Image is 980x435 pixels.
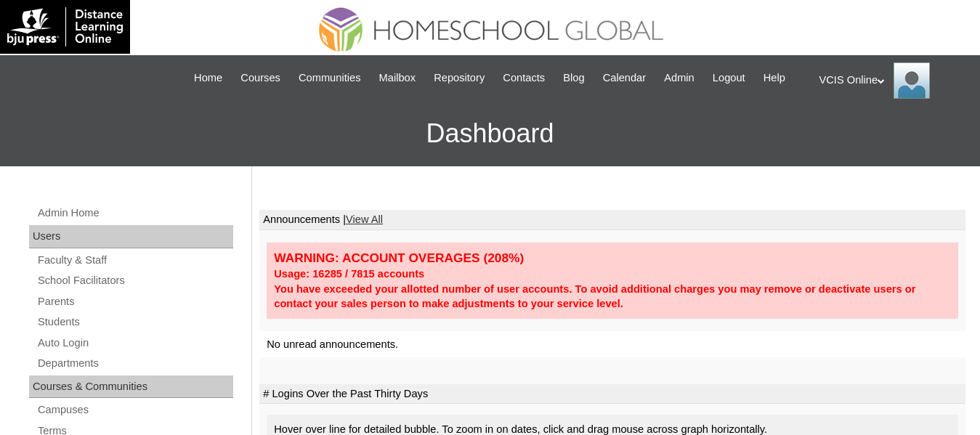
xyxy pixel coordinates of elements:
a: Mailbox [372,70,424,86]
a: Parents [36,293,233,311]
td: # Logins Over the Past Thirty Days [259,384,965,404]
a: Faculty & Staff [36,251,233,269]
a: Communities [291,70,368,86]
a: Calendar [596,70,653,86]
a: Home [187,70,230,86]
span: Help [764,70,785,86]
span: Courses [240,70,280,86]
a: Contacts [495,70,552,86]
div: Courses & Communities [29,375,233,399]
img: VCIS Online Admin [894,62,930,99]
a: Admin Home [36,204,233,222]
h3: Dashboard [7,101,973,166]
a: View All [346,214,383,225]
span: Contacts [503,70,545,86]
a: Help [756,70,793,86]
a: Logout [705,70,753,86]
span: Logout [713,70,745,86]
div: VCIS Online [819,62,966,99]
div: WARNING: ACCOUNT OVERAGES (208%) [274,250,951,267]
span: Blog [563,70,584,86]
span: Repository [434,70,485,86]
span: Mailbox [379,70,416,86]
img: logo-white.png [7,7,123,46]
div: You have exceeded your allotted number of user accounts. To avoid additional charges you may remo... [274,282,951,312]
span: Communities [299,70,361,86]
a: Campuses [36,401,233,419]
td: Announcements | [259,210,965,230]
a: Repository [426,70,492,86]
div: Users [29,225,233,248]
span: Home [194,70,222,86]
a: Auto Login [36,334,233,352]
span: Admin [664,70,694,86]
a: Students [36,313,233,331]
a: Blog [556,70,591,86]
td: No unread announcements. [259,331,965,358]
a: School Facilitators [36,272,233,290]
a: Departments [36,354,233,373]
a: Courses [233,70,288,86]
a: Admin [657,70,702,86]
span: Calendar [603,70,646,86]
strong: Usage: 16285 / 7815 accounts [274,268,424,280]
